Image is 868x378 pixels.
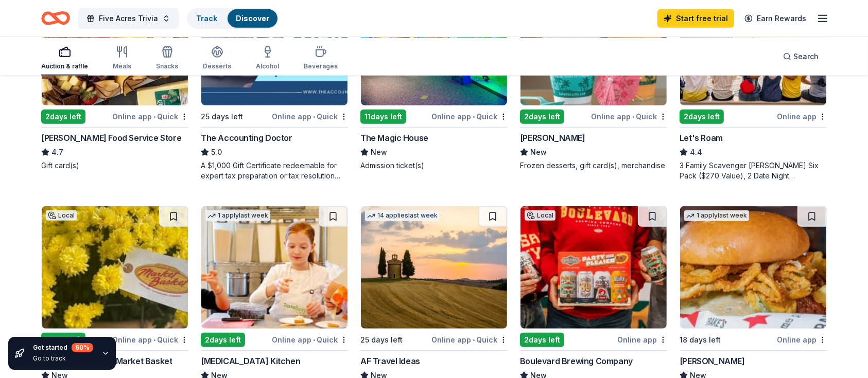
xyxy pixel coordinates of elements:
[205,210,270,221] div: 1 apply last week
[313,113,315,121] span: •
[51,146,63,158] span: 4.7
[775,46,827,67] button: Search
[431,110,508,123] div: Online app Quick
[520,160,667,171] div: Frozen desserts, gift card(s), merchandise
[113,62,131,70] div: Meals
[632,113,634,121] span: •
[680,206,826,329] img: Image for Drake's
[256,62,279,70] div: Alcohol
[617,333,667,346] div: Online app
[525,210,555,221] div: Local
[591,110,667,123] div: Online app Quick
[684,210,749,221] div: 1 apply last week
[657,9,734,28] a: Start free trial
[113,42,131,76] button: Meals
[473,336,475,344] span: •
[431,333,508,346] div: Online app Quick
[361,206,507,329] img: Image for AF Travel Ideas
[203,62,231,70] div: Desserts
[680,355,745,367] div: [PERSON_NAME]
[793,50,819,63] span: Search
[211,146,222,158] span: 5.0
[680,132,723,144] div: Let's Roam
[156,42,178,76] button: Snacks
[473,113,475,121] span: •
[520,132,585,144] div: [PERSON_NAME]
[33,343,93,352] div: Get started
[304,62,338,70] div: Beverages
[201,206,348,329] img: Image for Taste Buds Kitchen
[777,333,827,346] div: Online app
[360,132,428,144] div: The Magic House
[41,160,188,171] div: Gift card(s)
[360,160,508,171] div: Admission ticket(s)
[41,132,181,144] div: [PERSON_NAME] Food Service Store
[201,160,348,181] div: A $1,000 Gift Certificate redeemable for expert tax preparation or tax resolution services—recipi...
[156,62,178,70] div: Snacks
[272,110,348,123] div: Online app Quick
[187,8,279,29] button: TrackDiscover
[530,146,547,158] span: New
[236,14,269,23] a: Discover
[777,110,827,123] div: Online app
[112,110,188,123] div: Online app Quick
[371,146,387,158] span: New
[41,110,85,124] div: 2 days left
[201,333,245,347] div: 2 days left
[72,343,93,352] div: 60 %
[41,42,88,76] button: Auction & raffle
[520,206,667,329] img: Image for Boulevard Brewing Company
[680,110,724,124] div: 2 days left
[690,146,702,158] span: 4.4
[360,110,406,124] div: 11 days left
[33,354,93,363] div: Go to track
[680,334,721,346] div: 18 days left
[360,334,403,346] div: 25 days left
[680,160,827,181] div: 3 Family Scavenger [PERSON_NAME] Six Pack ($270 Value), 2 Date Night Scavenger [PERSON_NAME] Two ...
[78,8,179,29] button: Five Acres Trivia
[41,6,70,30] a: Home
[201,111,243,123] div: 25 days left
[313,336,315,344] span: •
[201,355,300,367] div: [MEDICAL_DATA] Kitchen
[520,110,564,124] div: 2 days left
[203,42,231,76] button: Desserts
[201,132,292,144] div: The Accounting Doctor
[153,113,155,121] span: •
[256,42,279,76] button: Alcohol
[196,14,217,23] a: Track
[304,42,338,76] button: Beverages
[272,333,348,346] div: Online app Quick
[360,355,420,367] div: AF Travel Ideas
[738,9,812,28] a: Earn Rewards
[42,206,188,329] img: Image for Joe's Market Basket
[41,62,88,70] div: Auction & raffle
[520,355,633,367] div: Boulevard Brewing Company
[99,12,158,25] span: Five Acres Trivia
[46,210,77,221] div: Local
[520,333,564,347] div: 2 days left
[365,210,440,221] div: 14 applies last week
